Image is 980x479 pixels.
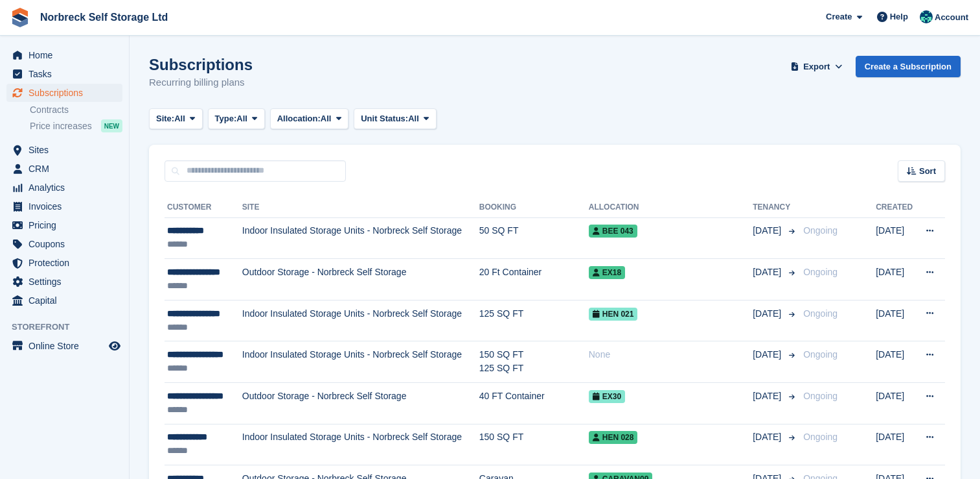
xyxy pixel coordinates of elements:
[242,259,479,301] td: Outdoor Storage - Norbreck Self Storage
[876,197,916,218] th: Created
[361,112,408,125] span: Unit Status:
[354,108,436,130] button: Unit Status: All
[10,8,30,27] img: stora-icon-8386f47178a22dfd0bd8f6a31ec36ba5ce8667c1dd55bd0f319d3a0aa187defe.svg
[174,112,185,125] span: All
[589,225,637,238] span: BEE 043
[479,383,589,424] td: 40 FT Container
[803,225,838,236] span: Ongoing
[28,273,106,291] span: Settings
[753,348,784,362] span: [DATE]
[890,10,908,23] span: Help
[876,383,916,424] td: [DATE]
[589,431,638,444] span: HEN 028
[589,348,753,362] div: None
[277,112,321,125] span: Allocation:
[156,112,174,125] span: Site:
[28,141,106,159] span: Sites
[6,337,122,355] a: menu
[876,300,916,341] td: [DATE]
[28,160,106,178] span: CRM
[28,337,106,355] span: Online Store
[242,383,479,424] td: Outdoor Storage - Norbreck Self Storage
[479,259,589,301] td: 20 Ft Container
[589,308,638,321] span: HEN 021
[28,291,106,310] span: Capital
[6,178,122,197] a: menu
[6,65,122,83] a: menu
[28,46,106,64] span: Home
[28,254,106,272] span: Protection
[28,178,106,197] span: Analytics
[242,300,479,341] td: Indoor Insulated Storage Units - Norbreck Self Storage
[236,112,247,125] span: All
[6,273,122,291] a: menu
[876,341,916,383] td: [DATE]
[826,10,852,23] span: Create
[919,165,936,178] span: Sort
[803,432,838,442] span: Ongoing
[242,424,479,465] td: Indoor Insulated Storage Units - Norbreck Self Storage
[753,430,784,444] span: [DATE]
[803,60,830,73] span: Export
[876,424,916,465] td: [DATE]
[479,424,589,465] td: 150 SQ FT
[242,197,479,218] th: Site
[6,46,122,64] a: menu
[876,259,916,301] td: [DATE]
[408,112,419,125] span: All
[935,11,968,24] span: Account
[149,56,253,73] h1: Subscriptions
[788,56,845,77] button: Export
[803,267,838,277] span: Ongoing
[6,254,122,272] a: menu
[107,338,122,354] a: Preview store
[215,112,237,125] span: Type:
[149,75,253,90] p: Recurring billing plans
[479,217,589,259] td: 50 SQ FT
[589,266,625,279] span: EX18
[28,65,106,83] span: Tasks
[589,197,753,218] th: Allocation
[165,197,242,218] th: Customer
[6,235,122,253] a: menu
[321,112,332,125] span: All
[753,389,784,403] span: [DATE]
[6,197,122,215] a: menu
[753,224,784,238] span: [DATE]
[28,197,106,215] span: Invoices
[753,197,798,218] th: Tenancy
[920,10,933,23] img: Sally King
[6,84,122,102] a: menu
[149,108,203,130] button: Site: All
[28,235,106,253] span: Coupons
[803,308,838,319] span: Ongoing
[753,307,784,321] span: [DATE]
[242,217,479,259] td: Indoor Insulated Storage Units - Norbreck Self Storage
[6,216,122,234] a: menu
[803,349,838,360] span: Ongoing
[589,390,625,403] span: EX30
[6,291,122,310] a: menu
[35,6,173,28] a: Norbreck Self Storage Ltd
[30,120,92,132] span: Price increases
[753,265,784,279] span: [DATE]
[803,391,838,401] span: Ongoing
[6,160,122,178] a: menu
[479,300,589,341] td: 125 SQ FT
[30,104,122,116] a: Contracts
[479,341,589,383] td: 150 SQ FT 125 SQ FT
[270,108,349,130] button: Allocation: All
[30,119,122,133] a: Price increases NEW
[479,197,589,218] th: Booking
[6,141,122,159] a: menu
[242,341,479,383] td: Indoor Insulated Storage Units - Norbreck Self Storage
[208,108,265,130] button: Type: All
[28,216,106,234] span: Pricing
[28,84,106,102] span: Subscriptions
[12,321,129,334] span: Storefront
[101,119,122,132] div: NEW
[876,217,916,259] td: [DATE]
[856,56,961,77] a: Create a Subscription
